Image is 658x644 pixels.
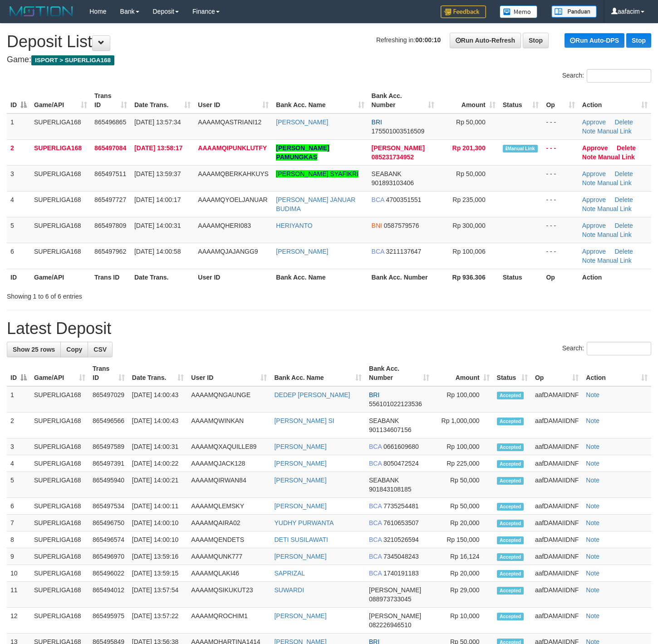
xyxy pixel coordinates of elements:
th: Game/API: activate to sort column ascending [30,88,91,113]
td: 5 [7,217,30,243]
th: Bank Acc. Name [272,269,368,285]
td: SUPERLIGA168 [30,608,89,634]
span: [DATE] 13:59:37 [134,170,181,177]
span: Rp 201,300 [452,144,486,152]
td: Rp 100,000 [433,386,493,413]
span: Copy 175501003516509 to clipboard [372,128,425,135]
td: [DATE] 14:00:22 [128,455,187,472]
th: Action [579,269,651,285]
a: Stop [626,33,651,48]
th: Rp 936.306 [438,269,499,285]
th: ID: activate to sort column descending [7,88,30,113]
a: [PERSON_NAME] [274,477,326,484]
span: Rp 300,000 [452,222,485,229]
td: - - - [542,217,578,243]
td: - - - [542,139,578,165]
span: Copy 1740191183 to clipboard [383,570,419,577]
div: Showing 1 to 6 of 6 entries [7,288,267,301]
span: 865497084 [94,144,126,152]
span: Copy 085231734952 to clipboard [372,153,414,161]
span: Accepted [497,613,524,620]
a: Note [586,519,599,526]
span: Accepted [497,536,524,544]
span: Accepted [497,520,524,527]
td: aafDAMAIIDNF [531,438,582,455]
td: Rp 29,000 [433,582,493,608]
td: Rp 20,000 [433,565,493,582]
input: Search: [587,342,651,355]
a: Note [586,612,599,619]
span: SEABANK [369,477,399,484]
td: Rp 100,000 [433,438,493,455]
td: SUPERLIGA168 [30,386,89,413]
td: 5 [7,472,30,498]
td: SUPERLIGA168 [30,498,89,515]
td: 12 [7,608,30,634]
a: Note [582,257,596,264]
td: aafDAMAIIDNF [531,413,582,438]
th: Action: activate to sort column ascending [579,88,651,113]
span: BCA [372,196,384,203]
td: [DATE] 13:57:54 [128,582,187,608]
td: - - - [542,165,578,191]
td: 865496566 [89,413,128,438]
td: Rp 225,000 [433,455,493,472]
td: AAAAMQROCHIM1 [187,608,270,634]
td: Rp 50,000 [433,498,493,515]
span: 865497511 [94,170,126,177]
span: Copy 8050472524 to clipboard [383,460,419,467]
a: [PERSON_NAME] [276,118,328,126]
td: 2 [7,413,30,438]
a: Note [586,417,599,424]
td: AAAAMQENDETS [187,531,270,548]
td: AAAAMQLEMSKY [187,498,270,515]
span: Rp 50,000 [456,118,486,126]
span: [DATE] 14:00:17 [134,196,181,203]
span: Copy 901843108185 to clipboard [369,486,411,493]
span: Copy 901893103406 to clipboard [372,179,414,187]
a: Manual Link [597,179,632,187]
th: Bank Acc. Name: activate to sort column ascending [272,88,368,113]
span: BCA [369,443,382,450]
td: SUPERLIGA168 [30,438,89,455]
span: AAAAMQBERKAHKUYS [198,170,269,177]
a: Delete [614,118,633,126]
td: AAAAMQIRWAN84 [187,472,270,498]
td: SUPERLIGA168 [30,165,91,191]
span: Copy [66,346,82,353]
td: 865494012 [89,582,128,608]
td: AAAAMQXAQUILLE89 [187,438,270,455]
td: [DATE] 14:00:43 [128,386,187,413]
a: Show 25 rows [7,342,61,357]
img: MOTION_logo.png [7,5,76,18]
th: Game/API: activate to sort column ascending [30,360,89,386]
span: BCA [369,519,382,526]
td: SUPERLIGA168 [30,582,89,608]
span: AAAAMQJAJANGG9 [198,248,258,255]
span: Refreshing in: [376,36,441,44]
a: Note [582,153,596,161]
td: 865496750 [89,515,128,531]
td: SUPERLIGA168 [30,548,89,565]
a: SUWARDI [274,586,304,594]
th: Amount: activate to sort column ascending [433,360,493,386]
span: Manually Linked [503,145,538,152]
a: [PERSON_NAME] SYAFIKRI [276,170,358,177]
span: Copy 088973733045 to clipboard [369,595,411,603]
a: Approve [582,196,606,203]
span: Accepted [497,418,524,425]
span: BCA [369,460,382,467]
td: 6 [7,243,30,269]
th: Action: activate to sort column ascending [582,360,651,386]
span: Copy 3210526594 to clipboard [383,536,419,543]
a: [PERSON_NAME] [274,443,326,450]
td: aafDAMAIIDNF [531,498,582,515]
td: 865496970 [89,548,128,565]
span: Copy 4700351551 to clipboard [386,196,421,203]
td: aafDAMAIIDNF [531,515,582,531]
td: 8 [7,531,30,548]
span: Copy 3211137647 to clipboard [386,248,421,255]
th: Date Trans.: activate to sort column ascending [131,88,194,113]
td: [DATE] 13:57:22 [128,608,187,634]
span: BCA [369,553,382,560]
